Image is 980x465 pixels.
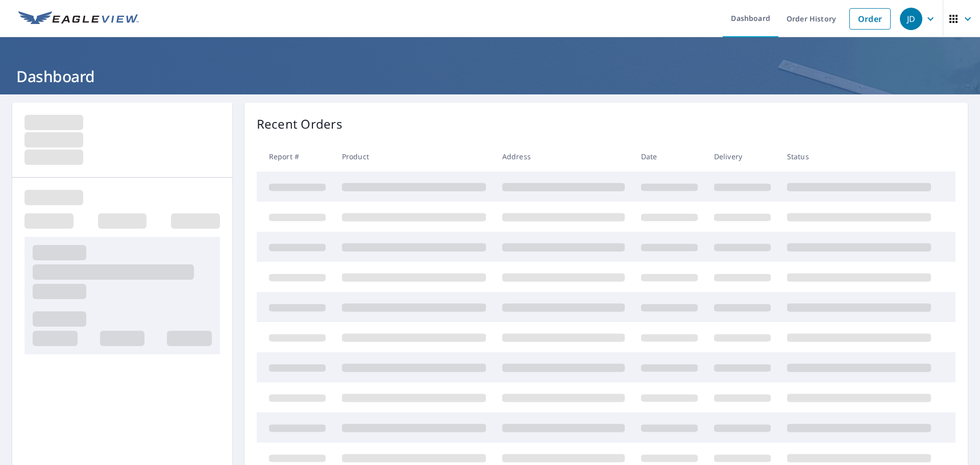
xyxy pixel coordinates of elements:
[257,141,334,172] th: Report #
[18,11,139,27] img: EV Logo
[900,8,922,30] div: JD
[494,141,633,172] th: Address
[633,141,706,172] th: Date
[257,115,342,133] p: Recent Orders
[334,141,494,172] th: Product
[12,66,968,87] h1: Dashboard
[706,141,779,172] th: Delivery
[849,8,891,30] a: Order
[779,141,939,172] th: Status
